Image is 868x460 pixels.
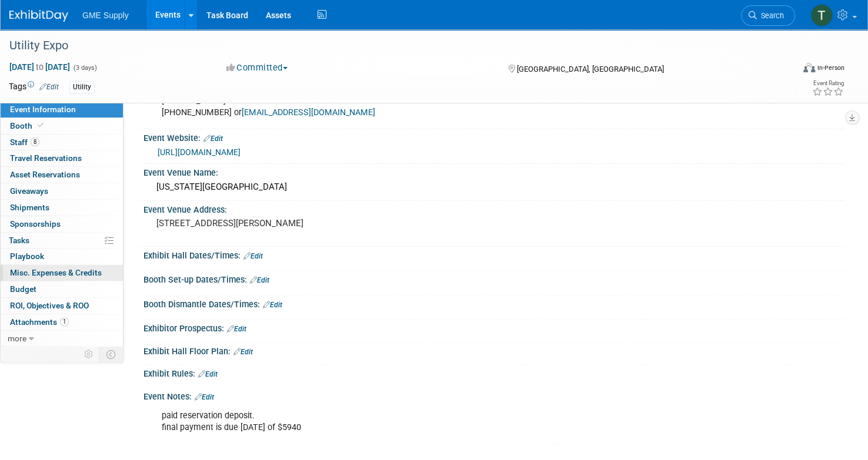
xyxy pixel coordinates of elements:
[8,334,26,343] span: more
[143,164,844,179] div: Event Venue Name:
[38,122,44,129] i: Booth reservation complete
[31,137,39,146] span: 8
[195,393,214,401] a: Edit
[34,62,45,72] span: to
[1,118,123,134] a: Booth
[720,61,844,79] div: Event Format
[143,320,844,335] div: Exhibitor Prospectus:
[69,81,95,93] div: Utility
[233,348,253,356] a: Edit
[1,183,123,199] a: Giveaways
[10,137,39,147] span: Staff
[1,135,123,150] a: Staff8
[9,10,68,22] img: ExhibitDay
[1,150,123,166] a: Travel Reservations
[810,4,833,26] img: Todd Licence
[153,404,710,439] div: paid reservation deposit. final payment is due [DATE] of $5940
[1,298,123,314] a: ROI, Objectives & ROO
[10,284,36,294] span: Budget
[803,63,815,72] img: Format-Inperson.png
[1,249,123,264] a: Playbook
[10,219,61,229] span: Sponsorships
[10,203,49,212] span: Shipments
[153,89,710,125] div: [PERSON_NAME] [PHONE_NUMBER] or
[1,281,123,297] a: Budget
[9,80,59,94] td: Tags
[143,129,844,145] div: Event Website:
[5,35,773,56] div: Utility Expo
[60,317,69,326] span: 1
[227,325,246,333] a: Edit
[158,147,241,157] a: [URL][DOMAIN_NAME]
[10,170,80,179] span: Asset Reservations
[203,135,223,143] a: Edit
[10,301,89,310] span: ROI, Objectives & ROO
[250,276,269,284] a: Edit
[143,388,844,403] div: Event Notes:
[143,271,844,286] div: Booth Set-up Dates/Times:
[143,201,844,216] div: Event Venue Address:
[10,121,46,130] span: Booth
[1,265,123,281] a: Misc. Expenses & Credits
[9,62,71,72] span: [DATE] [DATE]
[10,105,76,114] span: Event Information
[72,64,97,72] span: (3 days)
[10,153,82,163] span: Travel Reservations
[1,200,123,216] a: Shipments
[82,11,129,20] span: GME Supply
[79,347,99,362] td: Personalize Event Tab Strip
[1,314,123,330] a: Attachments1
[10,186,48,196] span: Giveaways
[1,331,123,347] a: more
[10,317,69,327] span: Attachments
[143,365,844,380] div: Exhibit Rules:
[39,83,59,91] a: Edit
[263,301,282,309] a: Edit
[1,167,123,183] a: Asset Reservations
[10,268,102,277] span: Misc. Expenses & Credits
[9,236,29,245] span: Tasks
[198,370,218,378] a: Edit
[243,252,263,260] a: Edit
[741,5,795,26] a: Search
[99,347,123,362] td: Toggle Event Tabs
[156,218,423,229] pre: [STREET_ADDRESS][PERSON_NAME]
[1,102,123,117] a: Event Information
[143,296,844,311] div: Booth Dismantle Dates/Times:
[1,216,123,232] a: Sponsorships
[516,65,663,73] span: [GEOGRAPHIC_DATA], [GEOGRAPHIC_DATA]
[1,233,123,249] a: Tasks
[143,343,844,358] div: Exhibit Hall Floor Plan:
[812,80,844,86] div: Event Rating
[757,11,784,20] span: Search
[222,62,292,74] button: Committed
[242,108,375,117] a: [EMAIL_ADDRESS][DOMAIN_NAME]
[152,178,836,196] div: [US_STATE][GEOGRAPHIC_DATA]
[10,251,44,261] span: Playbook
[143,247,844,262] div: Exhibit Hall Dates/Times:
[817,63,844,72] div: In-Person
